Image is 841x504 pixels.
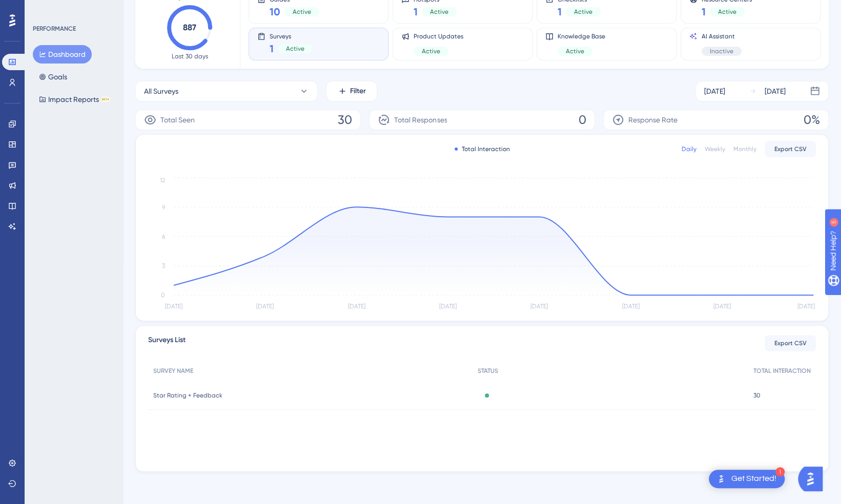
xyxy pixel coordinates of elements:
span: 10 [270,5,280,19]
span: Surveys [270,32,313,39]
span: 0 [579,112,586,128]
div: 5 [71,5,74,13]
span: Active [430,8,448,16]
tspan: 12 [160,177,165,184]
span: TOTAL INTERACTION [753,367,811,375]
tspan: 0 [161,291,165,299]
span: STATUS [478,367,498,375]
text: 887 [183,23,196,32]
span: Product Updates [414,32,463,40]
button: All Surveys [135,81,318,101]
tspan: [DATE] [713,303,731,310]
span: Star Rating + Feedback [153,391,222,400]
div: [DATE] [704,85,725,97]
div: BETA [101,97,110,102]
button: Impact ReportsBETA [33,90,116,109]
span: AI Assistant [702,32,742,40]
span: Knowledge Base [558,32,605,40]
tspan: [DATE] [622,303,639,310]
span: Last 30 days [172,52,208,60]
tspan: 6 [162,233,165,240]
span: Inactive [710,47,733,55]
tspan: 9 [162,204,165,211]
span: Active [566,47,584,55]
tspan: [DATE] [797,303,815,310]
span: 0% [804,112,820,128]
div: Weekly [705,145,725,153]
button: Export CSV [765,335,816,351]
img: launcher-image-alternative-text [715,473,727,485]
span: Active [574,8,592,16]
tspan: [DATE] [348,303,365,310]
div: Get Started! [731,473,776,485]
div: [DATE] [765,85,786,97]
tspan: [DATE] [439,303,457,310]
span: Export CSV [774,339,807,347]
span: Active [293,8,311,16]
iframe: UserGuiding AI Assistant Launcher [798,464,829,494]
span: 1 [414,5,418,19]
span: Need Help? [24,3,64,15]
button: Goals [33,68,73,86]
tspan: [DATE] [165,303,182,310]
span: 30 [753,391,761,400]
span: Active [718,8,736,16]
span: SURVEY NAME [153,367,193,375]
span: 1 [558,5,562,19]
span: Filter [350,85,366,97]
span: Total Responses [394,114,447,126]
tspan: 3 [162,262,165,269]
tspan: [DATE] [256,303,274,310]
div: PERFORMANCE [33,25,76,33]
span: Export CSV [774,145,807,153]
span: Surveys List [148,334,186,352]
button: Export CSV [765,141,816,157]
div: Open Get Started! checklist, remaining modules: 1 [709,470,785,488]
span: Active [286,45,304,53]
button: Filter [326,81,377,101]
span: Total Seen [160,114,195,126]
div: 1 [775,467,785,476]
tspan: [DATE] [530,303,548,310]
span: Active [422,47,440,55]
span: All Surveys [144,85,178,97]
span: Response Rate [628,114,678,126]
span: 1 [702,5,706,19]
span: 30 [338,112,352,128]
span: 1 [270,41,274,56]
div: Daily [682,145,696,153]
div: Total Interaction [455,145,510,153]
button: Dashboard [33,45,92,64]
div: Monthly [733,145,756,153]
